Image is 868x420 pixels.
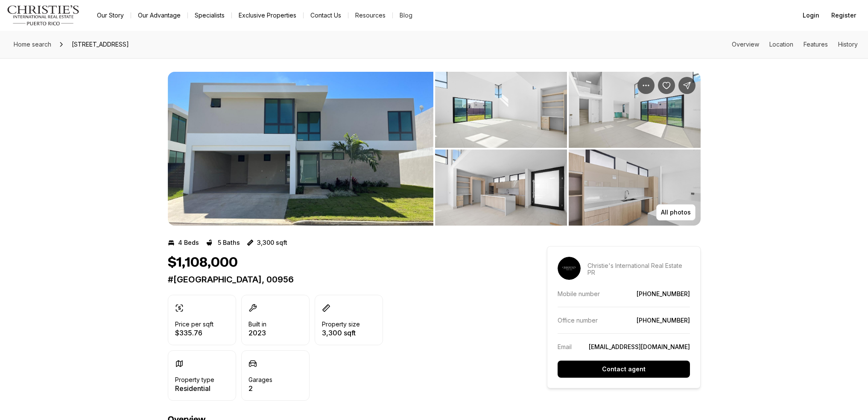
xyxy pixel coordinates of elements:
[168,72,433,226] button: View image gallery
[589,343,690,350] a: [EMAIL_ADDRESS][DOMAIN_NAME]
[732,41,759,48] a: Skip to: Overview
[188,9,231,21] a: Specialists
[90,9,131,21] a: Our Story
[178,239,199,246] p: 4 Beds
[168,255,238,271] h1: $1,108,000
[831,12,856,19] span: Register
[678,77,696,94] button: Share Property: #28 RIVIERA PARKVIEW
[168,72,433,226] li: 1 of 5
[248,376,272,383] p: Garages
[175,321,213,328] p: Price per sqft
[435,72,567,148] button: View image gallery
[175,385,214,392] p: Residential
[248,385,272,392] p: 2
[558,361,690,378] button: Contact agent
[804,41,828,48] a: Skip to: Features
[656,204,696,220] button: All photos
[393,9,419,21] a: Blog
[175,329,213,336] p: $335.76
[248,329,266,336] p: 2023
[602,366,646,373] p: Contact agent
[435,72,701,226] li: 2 of 5
[587,262,690,276] p: Christie's International Real Estate PR
[257,239,287,246] p: 3,300 sqft
[798,7,824,24] button: Login
[218,239,240,246] p: 5 Baths
[168,72,701,226] div: Listing Photos
[661,209,691,216] p: All photos
[558,290,600,297] p: Mobile number
[558,343,572,350] p: Email
[168,274,516,285] p: #[GEOGRAPHIC_DATA], 00956
[558,317,598,324] p: Office number
[826,7,861,24] button: Register
[68,38,132,51] span: [STREET_ADDRESS]
[637,77,655,94] button: Property options
[322,321,360,328] p: Property size
[248,321,266,328] p: Built in
[732,41,858,48] nav: Page section menu
[14,41,51,48] span: Home search
[658,77,675,94] button: Save Property: #28 RIVIERA PARKVIEW
[7,5,80,26] img: logo
[206,236,240,250] button: 5 Baths
[569,150,701,226] button: View image gallery
[569,72,701,148] button: View image gallery
[348,9,392,21] a: Resources
[322,329,360,336] p: 3,300 sqft
[10,38,55,51] a: Home search
[637,317,690,324] a: [PHONE_NUMBER]
[637,290,690,297] a: [PHONE_NUMBER]
[769,41,793,48] a: Skip to: Location
[175,376,214,383] p: Property type
[803,12,819,19] span: Login
[838,41,858,48] a: Skip to: History
[232,9,303,21] a: Exclusive Properties
[304,9,348,21] button: Contact Us
[131,9,187,21] a: Our Advantage
[435,150,567,226] button: View image gallery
